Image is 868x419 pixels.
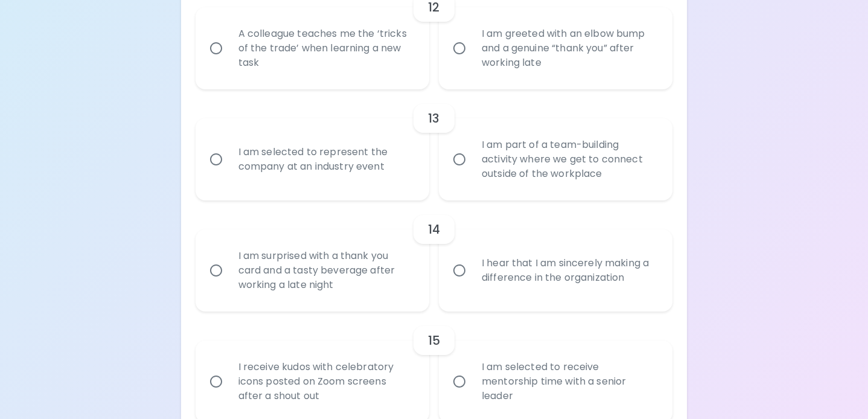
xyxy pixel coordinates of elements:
[229,345,423,418] div: I receive kudos with celebratory icons posted on Zoom screens after a shout out
[472,241,666,299] div: I hear that I am sincerely making a difference in the organization
[472,123,666,196] div: I am part of a team-building activity where we get to connect outside of the workplace
[196,89,673,200] div: choice-group-check
[428,109,439,128] h6: 13
[229,130,423,188] div: I am selected to represent the company at an industry event
[196,200,673,312] div: choice-group-check
[472,345,666,418] div: I am selected to receive mentorship time with a senior leader
[229,12,423,85] div: A colleague teaches me the ‘tricks of the trade’ when learning a new task
[428,331,440,350] h6: 15
[428,220,440,239] h6: 14
[472,12,666,85] div: I am greeted with an elbow bump and a genuine “thank you” after working late
[229,234,423,307] div: I am surprised with a thank you card and a tasty beverage after working a late night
